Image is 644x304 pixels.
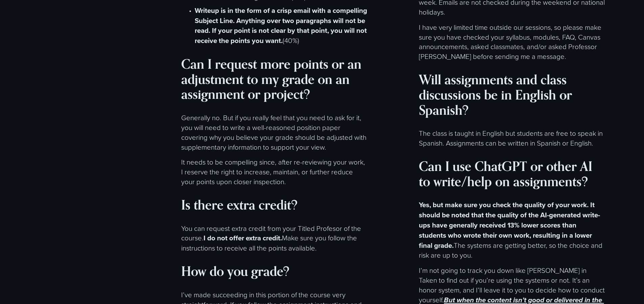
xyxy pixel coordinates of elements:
strong: Is there extra credit? [181,197,297,213]
strong: I do not offer extra credit. [204,233,282,243]
strong: Can I use ChatGPT or other AI to write/help on assignments? [419,158,596,190]
p: Generally no. But if you really feel that you need to ask for it, you will need to write a well-r... [181,113,367,152]
strong: Yes, but make sure you check the quality of your work. It should be noted that the quality of the... [419,200,600,250]
strong: Writeup is in the form of a crisp email with a compelling Subject Line. Anything over two paragra... [195,5,369,46]
strong: Can I request more points or an adjustment to my grade on an assignment or project? [181,56,365,103]
p: (40%) [195,5,367,46]
strong: How do you grade? [181,263,289,279]
p: I have very limited time outside our sessions, so please make sure you have checked your syllabus... [419,22,605,61]
p: The class is taught in English but students are free to speak in Spanish. Assignments can be writ... [419,128,605,148]
strong: Will assignments and class discussions be in English or Spanish? [419,71,575,118]
p: You can request extra credit from your Titled Profesor of the course. Make sure you follow the in... [181,223,367,253]
p: The systems are getting better, so the choice and risk are up to you. [419,200,605,260]
p: It needs to be compelling since, after re-reviewing your work, I reserve the right to increase, m... [181,157,367,186]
